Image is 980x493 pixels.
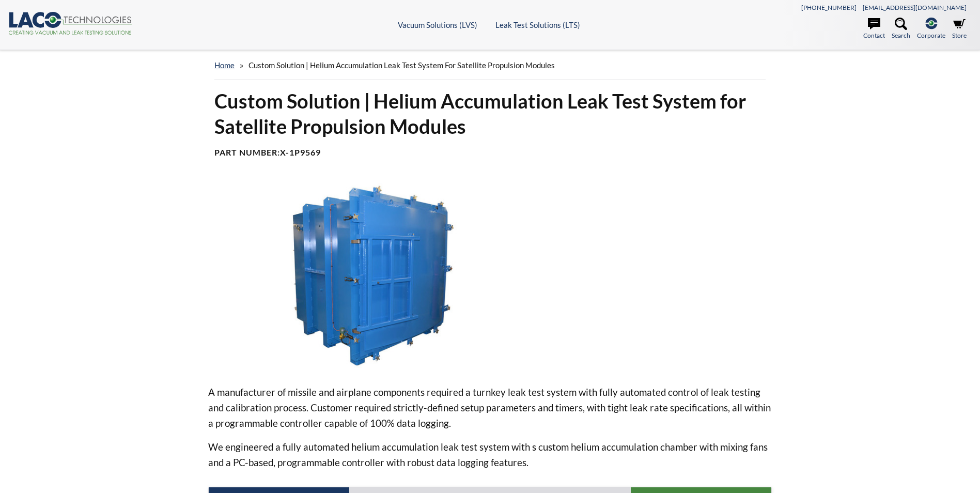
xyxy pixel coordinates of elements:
[495,20,580,29] a: Leak Test Solutions (LTS)
[917,30,945,40] span: Corporate
[214,51,765,80] div: »
[214,147,765,158] h4: Part Number:
[398,20,477,29] a: Vacuum Solutions (LVS)
[801,4,857,11] a: [PHONE_NUMBER]
[214,88,765,140] h1: Custom Solution | Helium Accumulation Leak Test System for Satellite Propulsion Modules
[863,18,885,40] a: Contact
[248,60,555,70] span: Custom Solution | Helium Accumulation Leak Test System for Satellite Propulsion Modules
[863,4,967,11] a: [EMAIL_ADDRESS][DOMAIN_NAME]
[952,18,967,40] a: Store
[208,439,771,470] p: We engineered a fully automated helium accumulation leak test system with s custom helium accumul...
[208,183,538,368] img: Helium Accumulation Leak Test System for Satellite Propulsion Modules, angled view
[208,384,771,431] p: A manufacturer of missile and airplane components required a turnkey leak test system with fully ...
[214,60,235,70] a: home
[892,18,910,40] a: Search
[280,147,321,157] b: X-1P9569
